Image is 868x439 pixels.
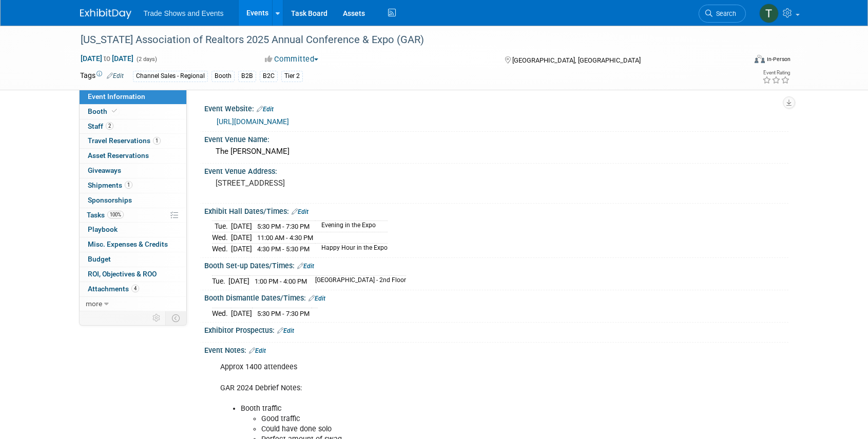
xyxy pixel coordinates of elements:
[88,225,118,233] span: Playbook
[87,211,124,219] span: Tasks
[238,71,256,82] div: B2B
[88,92,145,101] span: Event Information
[80,282,186,296] a: Attachments4
[231,308,252,318] td: [DATE]
[148,311,166,325] td: Personalize Event Tab Strip
[88,270,157,278] span: ROI, Objectives & ROO
[755,55,765,63] img: Format-Inperson.png
[88,240,168,248] span: Misc. Expenses & Credits
[80,267,186,282] a: ROI, Objectives & ROO
[80,90,186,104] a: Event Information
[88,136,161,145] span: Travel Reservations
[80,164,186,178] a: Giveaways
[685,53,791,69] div: Event Format
[107,211,124,218] span: 100%
[277,327,294,334] a: Edit
[153,137,161,145] span: 1
[297,263,314,270] a: Edit
[88,181,132,189] span: Shipments
[136,56,157,63] span: (2 days)
[204,343,788,356] div: Event Notes:
[261,424,669,434] li: Could have done solo
[217,117,289,126] a: [URL][DOMAIN_NAME]
[88,166,121,174] span: Giveaways
[255,277,307,285] span: 1:00 PM - 4:00 PM
[165,311,186,325] td: Toggle Event Tabs
[77,31,730,49] div: [US_STATE] Association of Realtors 2025 Annual Conference & Expo (GAR)
[699,5,746,23] a: Search
[80,208,186,223] a: Tasks100%
[292,208,308,215] a: Edit
[88,285,139,293] span: Attachments
[204,258,788,271] div: Booth Set-up Dates/Times:
[766,55,790,63] div: In-Person
[80,297,186,311] a: more
[80,223,186,237] a: Playbook
[88,107,119,115] span: Booth
[80,252,186,267] a: Budget
[249,347,266,354] a: Edit
[80,149,186,163] a: Asset Reservations
[204,323,788,336] div: Exhibitor Prospectus:
[512,56,641,64] span: [GEOGRAPHIC_DATA], [GEOGRAPHIC_DATA]
[281,71,303,82] div: Tier 2
[106,122,113,130] span: 2
[80,178,186,193] a: Shipments1
[204,290,788,304] div: Booth Dismantle Dates/Times:
[231,232,252,244] td: [DATE]
[107,72,124,79] a: Edit
[80,9,131,19] img: ExhibitDay
[308,295,325,302] a: Edit
[315,221,388,232] td: Evening in the Expo
[80,237,186,252] a: Misc. Expenses & Credits
[257,234,313,242] span: 11:00 AM - 4:30 PM
[88,196,132,204] span: Sponsorships
[212,144,781,159] div: The [PERSON_NAME]
[80,134,186,148] a: Travel Reservations1
[102,54,112,63] span: to
[257,310,310,317] span: 5:30 PM - 7:30 PM
[231,243,252,254] td: [DATE]
[80,193,186,208] a: Sponsorships
[204,204,788,217] div: Exhibit Hall Dates/Times:
[315,243,388,254] td: Happy Hour in the Expo
[257,106,274,113] a: Edit
[231,221,252,232] td: [DATE]
[212,308,231,318] td: Wed.
[257,245,310,253] span: 4:30 PM - 5:30 PM
[212,221,231,232] td: Tue.
[309,275,406,286] td: [GEOGRAPHIC_DATA] - 2nd Floor
[88,151,149,159] span: Asset Reservations
[228,275,249,286] td: [DATE]
[112,108,117,114] i: Booth reservation complete
[216,178,436,188] pre: [STREET_ADDRESS]
[125,181,132,189] span: 1
[212,243,231,254] td: Wed.
[712,10,736,17] span: Search
[762,70,790,75] div: Event Rating
[80,105,186,119] a: Booth
[212,275,228,286] td: Tue.
[212,232,231,244] td: Wed.
[80,54,134,63] span: [DATE] [DATE]
[80,70,124,82] td: Tags
[204,164,788,176] div: Event Venue Address:
[144,9,224,17] span: Trade Shows and Events
[131,285,139,292] span: 4
[204,101,788,114] div: Event Website:
[261,414,669,424] li: Good traffic
[86,300,102,308] span: more
[204,132,788,145] div: Event Venue Name:
[211,71,235,82] div: Booth
[759,4,779,23] img: Tiff Wagner
[88,255,111,263] span: Budget
[261,54,322,65] button: Committed
[260,71,278,82] div: B2C
[133,71,208,82] div: Channel Sales - Regional
[257,223,310,230] span: 5:30 PM - 7:30 PM
[88,122,113,130] span: Staff
[80,119,186,134] a: Staff2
